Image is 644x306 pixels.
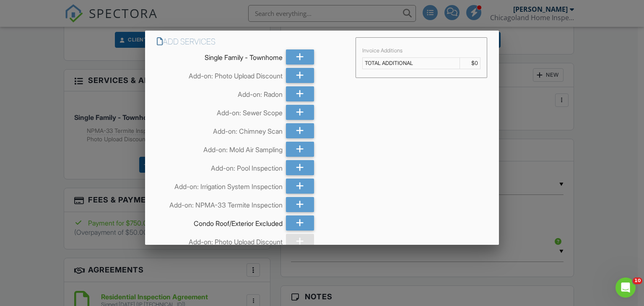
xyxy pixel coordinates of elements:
div: Add-on: Photo Upload Discount [157,68,283,80]
div: Add-on: Radon [157,86,283,99]
h6: Add Services [157,37,345,46]
div: Add-on: Irrigation System Inspection [157,179,283,191]
div: Invoice Additions [362,47,481,54]
div: Add-on: Pool Inspection [157,160,283,173]
iframe: Intercom live chat [615,277,636,298]
div: Add-on: Mold Air Sampling [157,142,283,154]
div: Add-on: NPMA-33 Termite Inspection [157,197,283,210]
td: TOTAL ADDITIONAL [362,58,460,69]
div: Condo Roof/Exterior Excluded [157,215,283,228]
span: 10 [633,277,642,284]
div: Add-on: Sewer Scope [157,105,283,117]
div: Add-on: Chimney Scan [157,123,283,136]
div: Add-on: Photo Upload Discount [157,234,283,246]
td: $0 [460,58,480,69]
div: Single Family - Townhome [157,49,283,62]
